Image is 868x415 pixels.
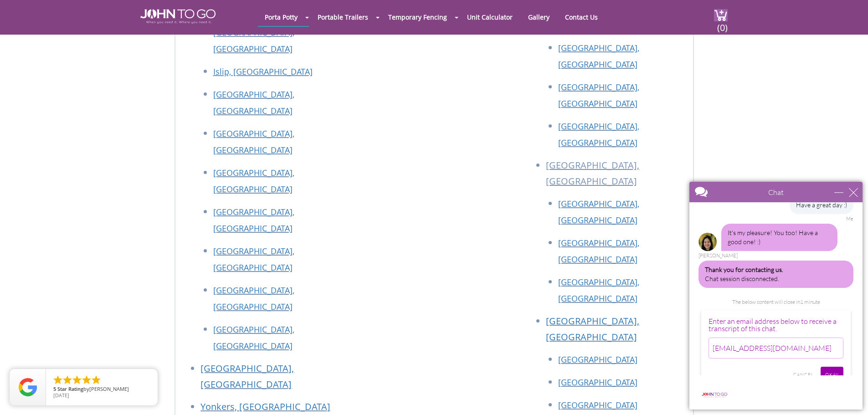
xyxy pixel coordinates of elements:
a: [GEOGRAPHIC_DATA], [GEOGRAPHIC_DATA] [213,246,294,273]
a: Yonkers, [GEOGRAPHIC_DATA] [200,400,330,413]
a: [GEOGRAPHIC_DATA], [GEOGRAPHIC_DATA] [558,198,639,225]
a: [GEOGRAPHIC_DATA], [GEOGRAPHIC_DATA] [558,82,639,109]
span: [DATE] [53,392,69,399]
span: (0) [717,14,728,34]
li:  [91,374,102,385]
span: by [53,386,150,393]
li: [GEOGRAPHIC_DATA], [GEOGRAPHIC_DATA] [546,157,684,195]
a: [GEOGRAPHIC_DATA] [558,400,637,410]
img: cart a [714,9,728,21]
iframe: Live Chat Box [684,176,868,415]
a: [GEOGRAPHIC_DATA], [GEOGRAPHIC_DATA] [546,315,639,343]
a: Unit Calculator [460,8,519,26]
a: [GEOGRAPHIC_DATA], [GEOGRAPHIC_DATA] [558,237,639,265]
li:  [52,374,63,385]
li:  [81,374,92,385]
span: [PERSON_NAME] [89,385,129,392]
a: [GEOGRAPHIC_DATA], [GEOGRAPHIC_DATA] [558,121,639,148]
li:  [72,374,82,385]
span: Star Rating [57,385,83,392]
img: Review Rating [19,378,37,396]
a: Contact Us [558,8,605,26]
a: [GEOGRAPHIC_DATA], [GEOGRAPHIC_DATA] [213,128,294,155]
a: [GEOGRAPHIC_DATA], [GEOGRAPHIC_DATA] [213,167,294,195]
img: JOHN to go [140,9,216,24]
a: [GEOGRAPHIC_DATA] [558,354,637,365]
a: [GEOGRAPHIC_DATA] [558,377,637,388]
a: [GEOGRAPHIC_DATA], [GEOGRAPHIC_DATA] [213,285,294,312]
a: Gallery [521,8,556,26]
a: Portable Trailers [311,8,375,26]
a: [GEOGRAPHIC_DATA], [GEOGRAPHIC_DATA] [200,362,294,390]
a: [GEOGRAPHIC_DATA], [GEOGRAPHIC_DATA] [213,89,294,116]
a: Temporary Fencing [381,8,454,26]
a: [GEOGRAPHIC_DATA], [GEOGRAPHIC_DATA] [558,277,639,304]
a: Porta Potty [258,8,304,26]
li:  [62,374,73,385]
a: [GEOGRAPHIC_DATA], [GEOGRAPHIC_DATA] [213,324,294,351]
a: Islip, [GEOGRAPHIC_DATA] [213,66,313,77]
a: [GEOGRAPHIC_DATA], [GEOGRAPHIC_DATA] [213,206,294,234]
a: [GEOGRAPHIC_DATA], [GEOGRAPHIC_DATA] [558,42,639,70]
span: 5 [53,385,56,392]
